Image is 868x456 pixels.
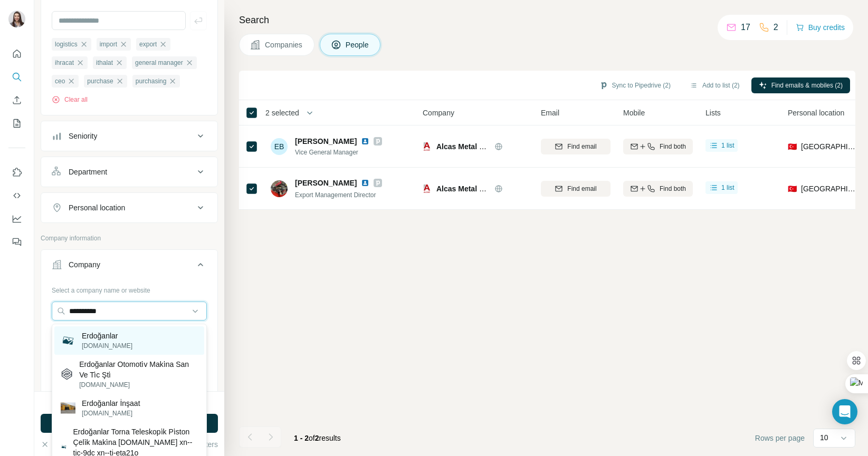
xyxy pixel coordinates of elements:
[771,81,843,90] span: Find emails & mobiles (2)
[8,114,25,133] button: My lists
[295,148,382,157] span: Vice General Manager
[682,77,747,93] button: Add to list (2)
[423,108,454,118] span: Company
[796,20,845,35] button: Buy credits
[294,434,341,442] span: results
[801,141,857,152] span: [GEOGRAPHIC_DATA]
[541,108,559,118] span: Email
[41,123,217,149] button: Seniority
[96,58,113,67] span: ithalat
[660,142,686,151] span: Find both
[788,183,797,194] span: 🇹🇷
[721,141,735,150] span: 1 list
[8,67,25,86] button: Search
[87,76,113,86] span: purchase
[788,141,797,152] span: 🇹🇷
[239,13,855,27] h4: Search
[295,178,357,188] span: [PERSON_NAME]
[265,108,299,118] span: 2 selected
[79,380,198,390] p: [DOMAIN_NAME]
[8,44,25,63] button: Quick start
[271,138,288,155] div: EB
[79,359,198,380] p: Erdoğanlar Otomoti̇v Maki̇na San Ve Ti̇c Şti̇
[8,232,25,251] button: Feedback
[55,40,78,49] span: logistics
[705,108,721,118] span: Lists
[8,209,25,228] button: Dashboard
[541,139,611,154] button: Find email
[541,181,611,197] button: Find email
[567,142,596,151] span: Find email
[82,398,140,409] p: Erdoğanlar İnşaat
[271,180,288,197] img: Avatar
[592,77,678,93] button: Sync to Pipedrive (2)
[8,91,25,110] button: Enrich CSV
[820,432,828,443] p: 10
[801,183,857,194] span: [GEOGRAPHIC_DATA]
[751,77,850,93] button: Find emails & mobiles (2)
[8,163,25,182] button: Use Surfe on LinkedIn
[41,252,217,282] button: Company
[295,191,376,199] span: Export Management Director
[82,341,132,351] p: [DOMAIN_NAME]
[41,439,71,450] button: Clear
[788,108,844,118] span: Personal location
[8,186,25,205] button: Use Surfe API
[294,434,309,442] span: 1 - 2
[41,414,218,433] button: Run search
[100,40,117,49] span: import
[41,234,218,243] p: Company information
[41,195,217,220] button: Personal location
[52,282,207,295] div: Select a company name or website
[755,433,805,443] span: Rows per page
[774,21,778,34] p: 2
[423,185,431,193] img: Logo of Alcas Metal Sanayi A.Ş
[136,76,167,86] span: purchasing
[361,179,369,187] img: LinkedIn logo
[41,159,217,185] button: Department
[741,21,750,34] p: 17
[361,137,369,145] img: LinkedIn logo
[436,142,517,151] span: Alcas Metal Sanayi A.Ş
[69,202,125,213] div: Personal location
[567,184,596,193] span: Find email
[832,399,857,424] div: Open Intercom Messenger
[436,185,517,193] span: Alcas Metal Sanayi A.Ş
[55,58,74,67] span: ihracat
[61,333,75,348] img: Erdoğanlar
[8,11,25,27] img: Avatar
[55,76,65,86] span: ceo
[69,167,107,177] div: Department
[660,184,686,193] span: Find both
[265,40,303,50] span: Companies
[623,139,693,154] button: Find both
[52,95,88,104] button: Clear all
[139,40,157,49] span: export
[82,331,132,341] p: Erdoğanlar
[315,434,319,442] span: 2
[295,136,357,147] span: [PERSON_NAME]
[61,401,75,415] img: Erdoğanlar İnşaat
[309,434,315,442] span: of
[423,142,431,151] img: Logo of Alcas Metal Sanayi A.Ş
[346,40,370,50] span: People
[69,259,100,270] div: Company
[721,183,735,192] span: 1 list
[61,444,67,450] img: Erdoğanlar Torna Teleskopi̇k Pi̇ston Çeli̇k Maki̇na san.ve xn--tic-9dc xn--ti-eta21o
[623,181,693,197] button: Find both
[69,131,97,141] div: Seniority
[623,108,645,118] span: Mobile
[82,409,140,418] p: [DOMAIN_NAME]
[61,368,73,380] img: Erdoğanlar Otomoti̇v Maki̇na San Ve Ti̇c Şti̇
[135,58,183,67] span: general manager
